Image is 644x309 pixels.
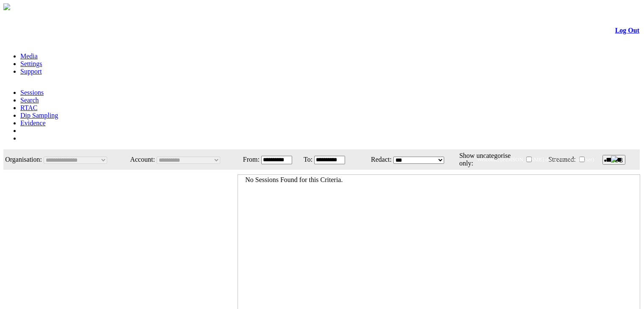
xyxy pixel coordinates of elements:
[238,150,260,169] td: From:
[301,150,313,169] td: To:
[477,156,594,163] span: Welcome, [PERSON_NAME] design (General User)
[20,68,42,75] a: Support
[619,157,623,164] span: 3
[459,152,511,167] span: Show uncategorise only:
[20,52,38,60] a: Media
[3,3,10,10] img: arrow-3.png
[20,89,44,96] a: Sessions
[20,104,37,111] a: RTAC
[124,150,155,169] td: Account:
[354,150,392,169] td: Redact:
[20,97,39,104] a: Search
[611,156,618,163] img: bell25.png
[245,176,343,183] span: No Sessions Found for this Criteria.
[615,27,639,34] a: Log Out
[20,60,42,67] a: Settings
[20,119,46,127] a: Evidence
[20,112,58,119] a: Dip Sampling
[4,150,42,169] td: Organisation:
